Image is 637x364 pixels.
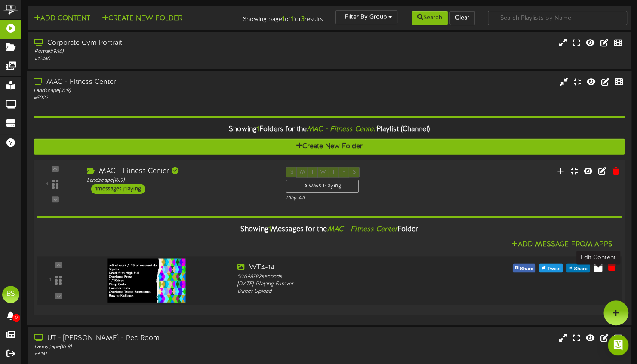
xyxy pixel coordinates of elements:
[34,87,272,95] div: Landscape ( 16:9 )
[286,195,422,202] div: Play All
[572,264,589,274] span: Share
[34,95,272,102] div: # 5022
[608,335,628,355] div: Open Intercom Messenger
[488,11,627,25] input: -- Search Playlists by Name --
[237,273,470,281] div: 50698782 seconds
[34,55,273,63] div: # 12440
[27,120,631,139] div: Showing Folders for the Playlist (Channel)
[34,333,273,343] div: UT - [PERSON_NAME] - Rec Room
[256,125,259,133] span: 1
[34,48,273,55] div: Portrait ( 9:16 )
[12,314,20,322] span: 0
[449,11,475,25] button: Clear
[412,11,448,25] button: Search
[237,280,470,288] div: [DATE] - Playing Forever
[508,239,615,250] button: Add Message From Apps
[87,167,273,177] div: MAC - Fitness Center
[301,15,304,23] strong: 3
[228,10,329,24] div: Showing page of for results
[566,264,590,272] button: Share
[290,15,293,23] strong: 1
[518,264,535,274] span: Share
[87,177,273,184] div: Landscape ( 16:9 )
[34,77,272,87] div: MAC - Fitness Center
[237,288,470,296] div: Direct Upload
[512,264,535,272] button: Share
[99,13,185,24] button: Create New Folder
[34,351,273,358] div: # 6141
[307,125,376,133] i: MAC - Fitness Center
[335,10,397,24] button: Filter By Group
[2,286,19,303] div: BS
[282,15,284,23] strong: 1
[327,226,397,233] i: MAC - Fitness Center
[545,264,562,274] span: Tweet
[31,220,628,239] div: Showing Messages for the Folder
[91,184,145,194] div: 1 messages playing
[286,180,359,193] div: Always Playing
[539,264,563,272] button: Tweet
[34,343,273,351] div: Landscape ( 16:9 )
[34,38,273,48] div: Corporate Gym Portrait
[237,263,470,273] div: WT4-14
[34,139,625,155] button: Create New Folder
[31,13,93,24] button: Add Content
[107,258,185,302] img: 5a1bcfc0-30cf-4de0-8ab4-4231a91d4949.jpg
[268,226,271,233] span: 1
